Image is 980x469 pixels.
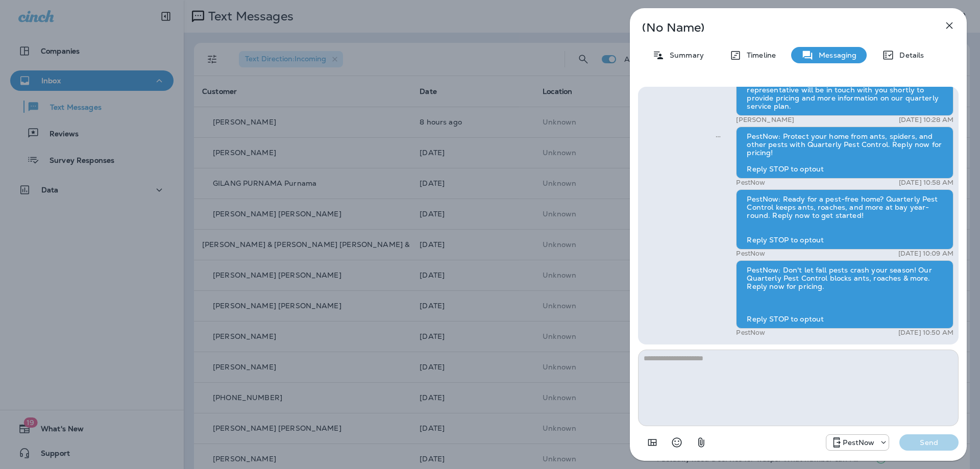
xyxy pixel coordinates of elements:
[736,116,794,124] p: [PERSON_NAME]
[667,432,687,453] button: Select an emoji
[898,250,953,258] p: [DATE] 10:09 AM
[826,436,889,449] div: +1 (703) 691-5149
[736,189,953,250] div: PestNow: Ready for a pest-free home? Quarterly Pest Control keeps ants, roaches, and more at bay ...
[736,127,953,179] div: PestNow: Protect your home from ants, spiders, and other pests with Quarterly Pest Control. Reply...
[736,260,953,329] div: PestNow: Don't let fall pests crash your season! Our Quarterly Pest Control blocks ants, roaches ...
[642,432,663,453] button: Add in a premade template
[899,116,953,124] p: [DATE] 10:28 AM
[642,23,921,32] p: (No Name)
[894,51,924,59] p: Details
[736,72,953,116] div: Good morning! Thank you for your interest. A representative will be in touch with you shortly to ...
[736,329,765,337] p: PestNow
[736,250,765,258] p: PestNow
[736,179,765,187] p: PestNow
[716,131,721,140] span: Sent
[665,51,704,59] p: Summary
[814,51,856,59] p: Messaging
[843,438,874,447] p: PestNow
[898,329,953,337] p: [DATE] 10:50 AM
[742,51,776,59] p: Timeline
[899,179,953,187] p: [DATE] 10:58 AM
